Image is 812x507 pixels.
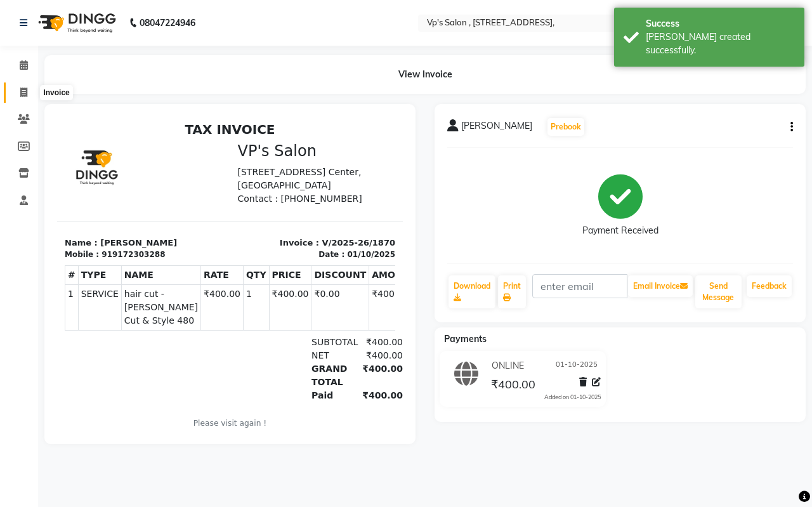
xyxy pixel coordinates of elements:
b: 08047224946 [140,5,195,41]
button: Send Message [695,275,742,308]
p: Name : [PERSON_NAME] [8,120,166,133]
span: 01-10-2025 [556,359,598,372]
button: Prebook [547,118,584,136]
div: 919172303288 [44,132,108,143]
div: 01/10/2025 [290,132,338,143]
span: Payments [444,333,487,345]
th: DISCOUNT [254,149,312,168]
div: Invoice [40,85,72,100]
span: ONLINE [492,359,524,372]
div: Success [646,17,795,30]
div: SUBTOTAL [247,219,296,232]
div: GRAND TOTAL [247,246,296,272]
a: Download [449,275,495,308]
div: Bill created successfully. [646,30,795,57]
th: NAME [64,149,143,168]
div: ₹400.00 [296,219,346,232]
th: QTY [186,149,212,168]
th: # [8,149,22,168]
h3: VP's Salon [181,25,339,44]
td: ₹400.00 [312,168,362,214]
div: ₹400.00 [296,246,346,272]
div: View Invoice [44,55,806,94]
div: Mobile : [8,132,42,143]
p: Contact : [PHONE_NUMBER] [181,76,339,89]
div: ₹400.00 [296,232,346,246]
td: 1 [186,168,212,214]
span: [PERSON_NAME] [461,119,532,137]
th: PRICE [212,149,254,168]
td: ₹0.00 [254,168,312,214]
input: enter email [532,274,627,298]
span: ₹400.00 [491,377,535,395]
th: AMOUNT [312,149,362,168]
td: 1 [8,168,22,214]
th: TYPE [21,149,64,168]
a: Feedback [747,275,792,297]
p: Invoice : V/2025-26/1870 [181,120,339,133]
td: ₹400.00 [144,168,187,214]
div: Payment Received [582,224,658,237]
button: Email Invoice [628,275,693,297]
div: NET [247,232,296,246]
th: RATE [144,149,187,168]
p: [STREET_ADDRESS] Center, [GEOGRAPHIC_DATA] [181,49,339,76]
span: hair cut - [PERSON_NAME] Cut & Style 480 [67,171,141,211]
div: Added on 01-10-2025 [544,393,601,402]
p: Please visit again ! [8,301,338,312]
h2: TAX INVOICE [8,5,338,20]
img: logo [32,5,119,41]
a: Print [498,275,526,308]
div: ₹400.00 [296,272,346,286]
div: Paid [247,272,296,286]
div: Date : [261,132,287,143]
td: SERVICE [21,168,64,214]
td: ₹400.00 [212,168,254,214]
